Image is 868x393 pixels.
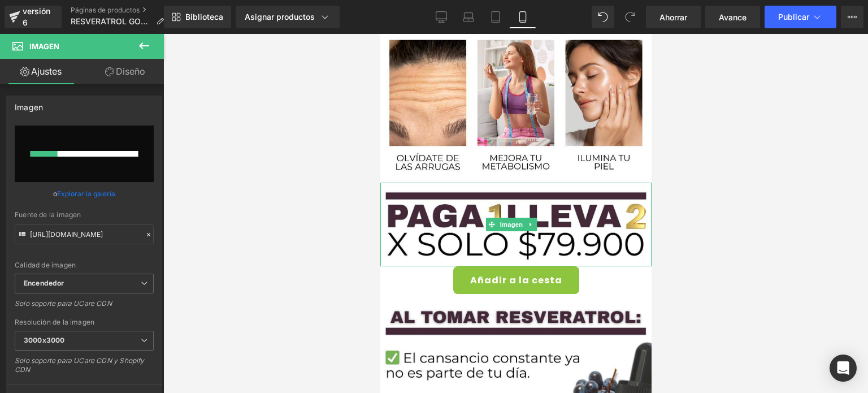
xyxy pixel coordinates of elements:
[619,6,641,28] button: Rehacer
[71,6,173,15] a: Páginas de productos
[116,66,145,77] font: Diseño
[5,6,62,28] a: versión 6
[719,12,747,22] font: Avance
[120,187,143,195] font: Imagen
[185,12,223,21] font: Biblioteca
[428,6,455,28] a: De oficina
[778,12,809,21] font: Publicar
[15,261,76,269] font: Calidad de imagen
[592,6,614,28] button: Deshacer
[29,42,59,51] font: Imagen
[71,6,140,14] font: Páginas de productos
[90,240,182,253] font: Añadir a la cesta
[765,6,836,28] button: Publicar
[84,59,166,84] a: Diseño
[830,355,857,382] div: Abrir Intercom Messenger
[71,16,156,26] font: RESVERATROL GOTAS
[15,299,112,308] font: Solo soporte para UCare CDN
[245,12,315,21] font: Asignar productos
[53,189,57,198] font: o
[31,66,62,77] font: Ajustes
[482,6,509,28] a: Tableta
[659,12,687,22] font: Ahorrar
[15,356,145,374] font: Solo soporte para UCare CDN y Shopify CDN
[509,6,536,28] a: Móvil
[57,189,115,198] font: Explorar la galería
[705,6,760,28] a: Avance
[15,318,94,326] font: Resolución de la imagen
[164,6,231,28] a: Nueva Biblioteca
[145,184,157,197] a: Expandir / Contraer
[841,6,863,28] button: Más
[15,224,154,244] input: Enlace
[24,336,64,344] font: 3000x3000
[15,210,81,219] font: Fuente de la imagen
[15,102,43,112] font: Imagen
[23,6,50,27] font: versión 6
[73,232,199,260] button: Añadir a la cesta
[24,279,64,287] font: Encendedor
[455,6,482,28] a: Computadora portátil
